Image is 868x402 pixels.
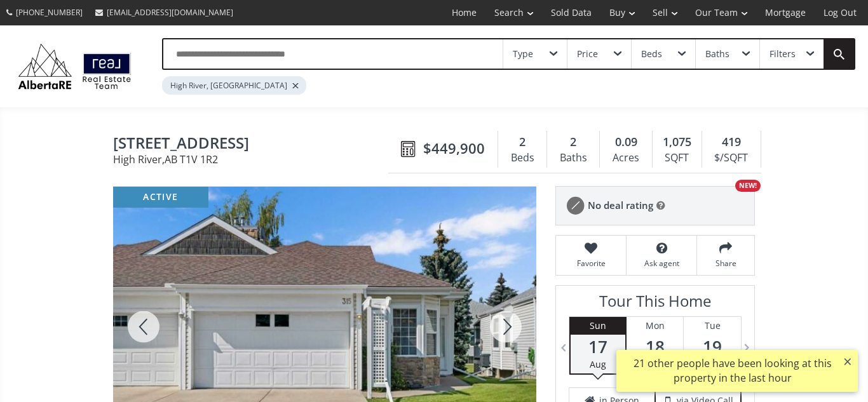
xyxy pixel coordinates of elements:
div: Filters [770,50,796,58]
div: Beds [505,149,540,168]
span: Share [703,258,748,269]
div: 0.09 [606,134,645,151]
span: 315 De Foras Close NW [113,135,395,154]
div: 2 [505,134,540,151]
span: Aug [590,358,606,370]
span: High River , AB T1V 1R2 [113,154,395,164]
span: No deal rating [588,199,653,212]
div: NEW! [735,180,761,192]
div: Baths [553,149,593,168]
div: Beds [641,50,662,58]
div: $/SQFT [709,149,754,168]
div: Mon [627,317,683,335]
div: Acres [606,149,645,168]
div: Price [577,50,598,58]
span: Favorite [562,258,620,269]
div: SQFT [659,149,695,168]
div: active [113,187,208,208]
a: [EMAIL_ADDRESS][DOMAIN_NAME] [89,1,240,24]
button: × [837,350,858,373]
div: Type [513,50,533,58]
span: [PHONE_NUMBER] [16,7,83,18]
div: 419 [709,134,754,151]
img: rating icon [562,193,588,218]
div: High River, [GEOGRAPHIC_DATA] [162,76,306,95]
div: 2 [553,134,593,151]
span: 17 [571,338,625,356]
span: [EMAIL_ADDRESS][DOMAIN_NAME] [107,7,233,18]
h3: Tour This Home [569,292,742,316]
span: 1,075 [663,134,691,151]
span: Ask agent [633,258,690,269]
span: 19 [684,338,741,356]
div: Sun [571,317,625,335]
img: Logo [13,41,137,92]
span: $449,900 [423,138,485,158]
div: Baths [705,50,729,58]
div: 21 other people have been looking at this property in the last hour [623,356,842,385]
div: Tue [684,317,741,335]
span: 18 [627,338,683,356]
